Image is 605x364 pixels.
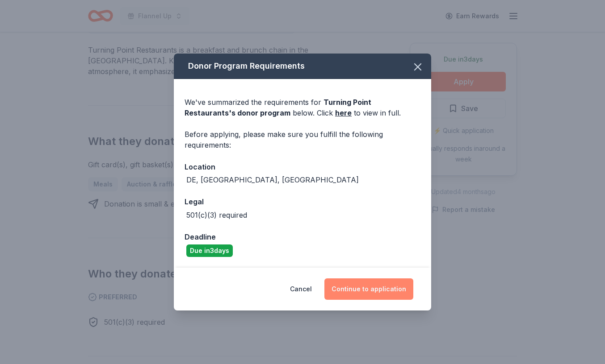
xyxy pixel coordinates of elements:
div: Legal [185,196,420,207]
div: Before applying, please make sure you fulfill the following requirements: [185,129,420,150]
a: here [335,108,352,118]
button: Cancel [290,278,312,300]
div: Location [185,161,420,173]
div: Donor Program Requirements [174,54,431,79]
div: Due in 3 days [186,244,233,257]
div: Deadline [185,231,420,243]
div: 501(c)(3) required [186,210,247,220]
button: Continue to application [324,278,413,300]
div: We've summarized the requirements for below. Click to view in full. [185,97,420,118]
div: DE, [GEOGRAPHIC_DATA], [GEOGRAPHIC_DATA] [186,174,359,185]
